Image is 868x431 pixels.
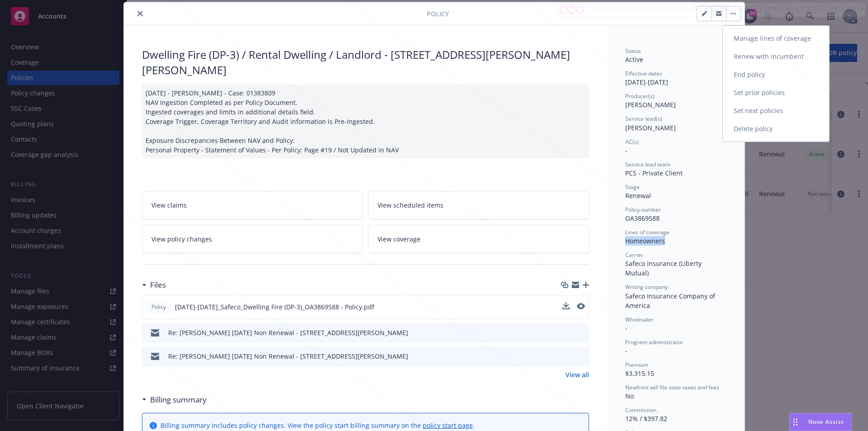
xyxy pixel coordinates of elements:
[625,191,651,200] span: Renewal
[625,115,662,123] span: Service lead(s)
[625,259,703,277] span: Safeco Insurance (Liberty Mutual)
[808,418,844,426] span: Nova Assist
[150,303,168,311] span: Policy
[789,413,852,431] button: Nova Assist
[577,302,585,312] button: preview file
[142,279,166,291] div: Files
[377,200,443,210] span: View scheduled items
[577,303,585,309] button: preview file
[625,146,627,155] span: -
[150,394,207,406] h3: Billing summary
[625,206,661,213] span: Policy number
[160,421,475,430] div: Billing summary includes policy changes. View the policy start billing summary on the .
[625,100,676,109] span: [PERSON_NAME]
[625,123,676,132] span: [PERSON_NAME]
[562,302,570,312] button: download file
[625,138,639,146] span: AC(s)
[368,191,589,219] a: View scheduled items
[577,328,585,337] button: preview file
[625,283,668,291] span: Writing company
[625,55,643,64] span: Active
[423,421,473,430] a: policy start page
[135,8,146,19] button: close
[577,351,585,361] button: preview file
[142,47,589,77] div: Dwelling Fire (DP-3) / Rental Dwelling / Landlord - [STREET_ADDRESS][PERSON_NAME][PERSON_NAME]
[625,414,667,423] span: 12% / $397.82
[566,370,589,379] a: View all
[151,234,212,244] span: View policy changes
[427,9,449,19] span: Policy
[168,328,408,337] div: Re: [PERSON_NAME] [DATE] Non Renewal - [STREET_ADDRESS][PERSON_NAME]
[142,225,363,253] a: View policy changes
[377,234,420,244] span: View coverage
[142,191,363,219] a: View claims
[625,392,634,400] span: No
[625,214,660,223] span: OA3869588
[625,92,655,100] span: Producer(s)
[368,225,589,253] a: View coverage
[563,351,570,361] button: download file
[168,351,408,361] div: Re: [PERSON_NAME] [DATE] Non Renewal - [STREET_ADDRESS][PERSON_NAME]
[790,413,801,431] div: Drag to move
[625,316,654,323] span: Wholesaler
[625,183,640,191] span: Stage
[151,200,187,210] span: View claims
[625,47,641,55] span: Status
[175,302,374,312] span: [DATE]-[DATE]_Safeco_Dwelling Fire (DP-3)_OA3869588 - Policy.pdf
[625,369,654,378] span: $3,315.15
[625,161,670,168] span: Service lead team
[625,169,683,177] span: PCS - Private Client
[625,251,643,259] span: Carrier
[563,328,570,337] button: download file
[625,228,670,236] span: Lines of coverage
[625,406,656,414] span: Commission
[142,394,207,406] div: Billing summary
[625,70,662,77] span: Effective dates
[625,346,627,355] span: -
[625,361,648,369] span: Premium
[150,279,166,291] h3: Files
[625,338,683,346] span: Program administrator
[625,384,719,391] span: Newfront will file state taxes and fees
[625,324,627,332] span: -
[562,302,570,309] button: download file
[625,292,717,310] span: Safeco Insurance Company of America
[142,85,589,158] div: [DATE] - [PERSON_NAME] - Case: 01383809 NAV Ingestion Completed as per Policy Document. Ingested ...
[625,237,665,245] span: Homeowners
[625,70,726,87] div: [DATE] - [DATE]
